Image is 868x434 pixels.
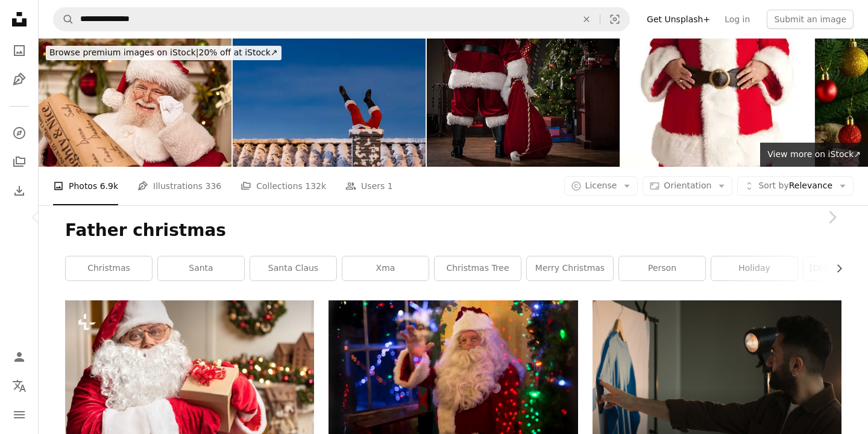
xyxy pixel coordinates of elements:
img: Pictures of Real Santa Claus's List He's Checking Twice [39,39,231,167]
a: Photos [7,39,31,63]
a: Illustrations [7,67,31,91]
a: Browse premium images on iStock|20% off at iStock↗ [39,39,289,67]
a: xma [342,256,429,281]
span: Sort by [758,181,788,190]
a: Merry Christmas. Portrait of kind Father Frost showing present box and smiling. He is wearing red... [65,378,314,389]
a: santa [158,256,244,281]
span: Relevance [758,180,832,192]
span: License [585,181,617,190]
span: View more on iStock ↗ [767,149,861,159]
button: Submit an image [767,10,854,29]
button: Sort byRelevance [737,176,854,196]
a: christmas [66,256,152,281]
form: Find visuals sitewide [53,7,630,31]
a: View more on iStock↗ [760,143,868,167]
a: Explore [7,121,31,145]
a: Users 1 [345,167,393,205]
button: Menu [7,403,31,427]
button: Search Unsplash [54,8,74,31]
a: person [619,256,705,281]
img: Santa claus stuck in chimney delivering gifts on christmas eve [233,39,426,167]
button: Orientation [643,176,732,196]
a: Get Unsplash+ [640,10,717,29]
span: Orientation [664,181,711,190]
a: Next [796,160,868,275]
a: Collections [7,150,31,174]
a: santa claus [250,256,336,281]
a: merry christmas [527,256,613,281]
a: Collections 132k [241,167,326,205]
button: Visual search [600,8,629,31]
span: 1 [388,179,393,193]
button: Clear [573,8,600,31]
h1: Father christmas [65,220,841,241]
img: Jolly Santa Claus on White Background. [621,39,814,167]
button: Language [7,374,31,398]
span: 20% off at iStock ↗ [49,48,278,57]
a: Log in [717,10,757,29]
a: Illustrations 336 [137,167,221,205]
a: christmas tree [435,256,521,281]
img: Real Santa with Bag of Gifts [427,39,620,167]
span: 132k [305,179,326,193]
a: Log in / Sign up [7,345,31,369]
a: holiday [711,256,797,281]
a: santa claus sitting beside lit tree [329,383,577,394]
span: Browse premium images on iStock | [49,48,198,57]
button: License [564,176,638,196]
span: 336 [206,179,222,193]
